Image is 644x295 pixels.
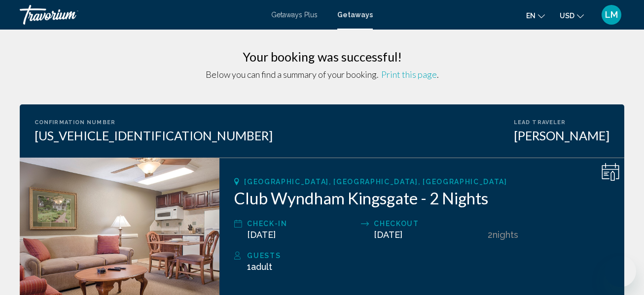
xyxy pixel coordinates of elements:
span: USD [560,12,574,20]
div: Guests [247,250,609,262]
iframe: Button to launch messaging window [605,256,636,287]
span: LM [605,10,618,20]
div: Checkout [374,218,483,229]
span: 1 [247,262,272,272]
div: Lead Traveler [514,119,609,126]
span: [GEOGRAPHIC_DATA], [GEOGRAPHIC_DATA], [GEOGRAPHIC_DATA] [244,178,507,186]
span: Below you can find a summary of your booking. [206,69,379,80]
span: Print this page [381,69,437,80]
h2: Club Wyndham Kingsgate - 2 Nights [234,188,609,208]
button: Change language [526,8,545,23]
div: Check-In [247,218,356,229]
span: Adult [251,262,272,272]
span: 2 [488,229,493,240]
h3: Your booking was successful! [20,49,624,64]
span: . [380,69,439,80]
button: Change currency [560,8,584,23]
span: [DATE] [247,229,276,240]
span: en [526,12,536,20]
a: Travorium [20,5,261,25]
a: Getaways Plus [271,11,318,19]
a: Getaways [337,11,373,19]
button: User Menu [599,4,624,25]
span: [DATE] [374,229,402,240]
div: [US_VEHICLE_IDENTIFICATION_NUMBER] [35,128,273,143]
span: Nights [493,229,518,240]
div: Confirmation Number [35,119,273,126]
div: [PERSON_NAME] [514,128,609,143]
